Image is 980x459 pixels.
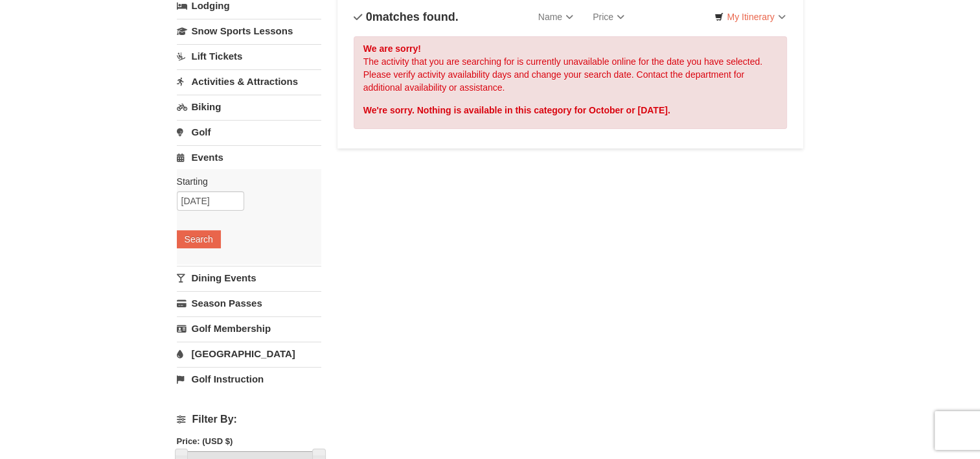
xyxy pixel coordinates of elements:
[177,175,312,188] label: Starting
[177,414,321,425] h4: Filter By:
[177,145,321,169] a: Events
[177,95,321,119] a: Biking
[177,19,321,43] a: Snow Sports Lessons
[366,10,372,23] span: 0
[529,4,583,30] a: Name
[177,69,321,93] a: Activities & Attractions
[177,436,233,446] strong: Price: (USD $)
[177,367,321,391] a: Golf Instruction
[583,4,634,30] a: Price
[363,43,421,54] strong: We are sorry!
[177,120,321,144] a: Golf
[177,316,321,340] a: Golf Membership
[177,230,221,248] button: Search
[363,104,778,117] div: We're sorry. Nothing is available in this category for October or [DATE].
[177,291,321,315] a: Season Passes
[177,342,321,366] a: [GEOGRAPHIC_DATA]
[177,266,321,290] a: Dining Events
[354,36,788,129] div: The activity that you are searching for is currently unavailable online for the date you have sel...
[706,7,793,27] a: My Itinerary
[177,44,321,68] a: Lift Tickets
[354,10,459,23] h4: matches found.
